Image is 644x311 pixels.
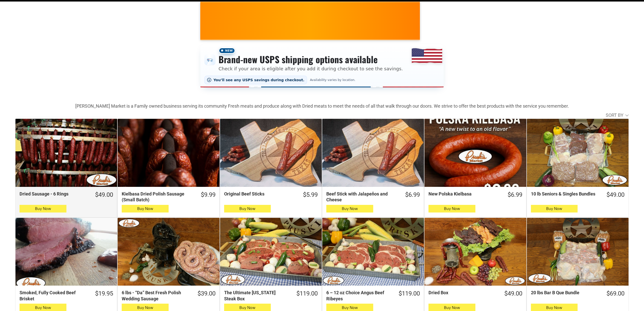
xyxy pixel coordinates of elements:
[224,205,271,212] button: Buy Now
[198,290,216,298] div: $39.00
[527,191,629,199] a: $49.0010 lb Seniors & Singles Bundles
[428,191,498,197] div: New Polska Kielbasa
[201,191,216,199] div: $9.99
[239,206,255,211] span: Buy Now
[606,290,624,298] div: $69.00
[20,205,66,212] button: Buy Now
[508,191,522,199] div: $6.99
[220,218,322,286] a: The Ultimate Texas Steak Box
[296,290,318,298] div: $119.00
[122,191,191,203] div: Kielbasa Dried Polish Sausage (Small Batch)
[20,191,86,197] div: Dried Sausage - 6 Rings
[326,191,396,203] div: Beef Stick with Jalapeños and Cheese
[75,103,569,109] strong: [PERSON_NAME] Market is a Family owned business serving its community Fresh meats and produce alo...
[137,305,153,310] span: Buy Now
[303,191,318,199] div: $5.99
[444,206,460,211] span: Buy Now
[527,218,629,286] a: 20 lbs Bar B Que Bundle
[606,191,624,199] div: $49.00
[322,191,424,203] a: $6.99Beef Stick with Jalapeños and Cheese
[224,191,294,197] div: Original Beef Sticks
[239,305,255,310] span: Buy Now
[118,218,219,286] a: 6 lbs - “Da” Best Fresh Polish Wedding Sausage
[220,119,322,187] a: Original Beef Sticks
[95,290,113,298] div: $19.95
[546,305,562,310] span: Buy Now
[219,54,403,65] h3: Brand-new USPS shipping options available
[118,191,219,203] a: $9.99Kielbasa Dried Polish Sausage (Small Batch)
[220,290,322,302] a: $119.00The Ultimate [US_STATE] Steak Box
[122,205,169,212] button: Buy Now
[200,44,444,87] div: Shipping options announcement
[444,305,460,310] span: Buy Now
[546,206,562,211] span: Buy Now
[322,218,424,286] a: 6 – 12 oz Choice Angus Beef Ribeyes
[428,205,475,212] button: Buy Now
[95,191,113,199] div: $49.00
[224,290,287,302] div: The Ultimate [US_STATE] Steak Box
[35,206,51,211] span: Buy Now
[531,191,597,197] div: 10 lb Seniors & Singles Bundles
[220,191,322,199] a: $5.99Original Beef Sticks
[342,206,358,211] span: Buy Now
[122,290,188,302] div: 6 lbs - “Da” Best Fresh Polish Wedding Sausage
[424,191,526,199] a: $6.99New Polska Kielbasa
[15,191,117,199] a: $49.00Dried Sausage - 6 Rings
[137,206,153,211] span: Buy Now
[213,78,305,82] span: You’ll see any USPS savings during checkout.
[326,205,373,212] button: Buy Now
[399,290,420,298] div: $119.00
[531,205,578,212] button: Buy Now
[504,290,522,298] div: $49.00
[424,290,526,298] a: $49.00Dried Box
[415,24,514,32] span: [PERSON_NAME] MARKET
[527,119,629,187] a: 10 lb Seniors &amp; Singles Bundles
[15,218,117,286] a: Smoked, Fully Cooked Beef Brisket
[15,119,117,187] a: Dried Sausage - 6 Rings
[20,290,86,302] div: Smoked, Fully Cooked Beef Brisket
[342,305,358,310] span: Buy Now
[219,65,403,72] p: Check if your area is eligible after you add it during checkout to see the savings.
[424,218,526,286] a: Dried Box
[405,191,420,199] div: $6.99
[15,290,117,302] a: $19.95Smoked, Fully Cooked Beef Brisket
[118,290,219,302] a: $39.006 lbs - “Da” Best Fresh Polish Wedding Sausage
[219,47,235,54] span: New
[424,119,526,187] a: New Polska Kielbasa
[309,78,356,82] span: Availability varies by location.
[428,290,495,296] div: Dried Box
[531,290,597,296] div: 20 lbs Bar B Que Bundle
[326,290,389,302] div: 6 – 12 oz Choice Angus Beef Ribeyes
[322,119,424,187] a: Beef Stick with Jalapeños and Cheese
[322,290,424,302] a: $119.006 – 12 oz Choice Angus Beef Ribeyes
[527,290,629,298] a: $69.0020 lbs Bar B Que Bundle
[118,119,219,187] a: Kielbasa Dried Polish Sausage (Small Batch)
[35,305,51,310] span: Buy Now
